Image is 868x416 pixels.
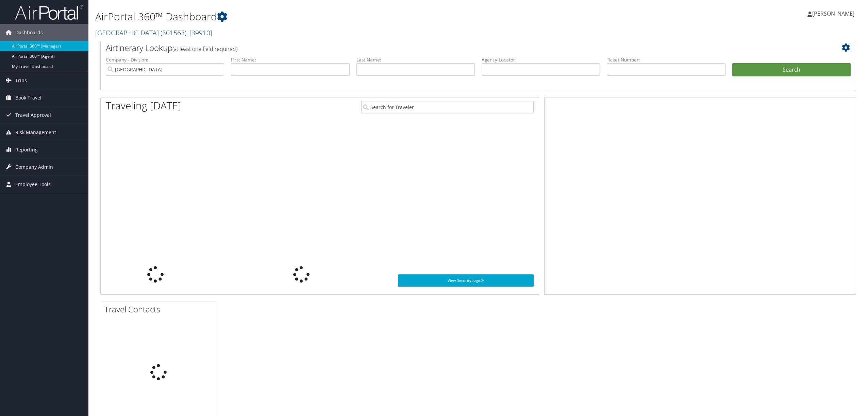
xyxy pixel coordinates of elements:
h2: Airtinerary Lookup [106,42,788,54]
h2: Travel Contacts [104,304,216,315]
span: Reporting [15,141,38,158]
input: Search for Traveler [361,101,534,113]
span: Travel Approval [15,107,51,124]
span: Trips [15,72,27,89]
span: Risk Management [15,124,56,141]
span: (at least one field required) [172,45,237,53]
span: Book Travel [15,89,41,106]
button: Search [732,63,851,77]
span: Dashboards [15,24,43,41]
a: [PERSON_NAME] [807,3,861,24]
span: Employee Tools [15,176,51,193]
label: Company - Division: [106,56,224,63]
span: , [ 39910 ] [186,28,212,37]
a: View SecurityLogic® [398,274,534,287]
span: [PERSON_NAME] [812,10,854,17]
label: First Name: [231,56,349,63]
label: Agency Locator: [482,56,600,63]
h1: Traveling [DATE] [106,98,181,113]
span: ( 301563 ) [161,28,186,37]
label: Last Name: [356,56,475,63]
span: Company Admin [15,159,53,176]
img: airportal-logo.png [15,4,83,20]
label: Ticket Number: [607,56,725,63]
a: [GEOGRAPHIC_DATA] [95,28,212,37]
h1: AirPortal 360™ Dashboard [95,10,606,24]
